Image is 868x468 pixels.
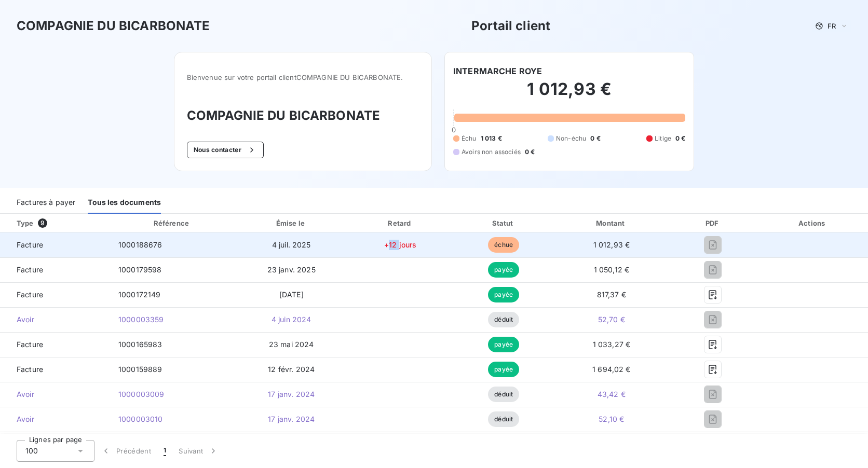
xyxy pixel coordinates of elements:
[154,219,189,227] div: Référence
[599,415,624,423] span: 52,10 €
[187,106,419,125] h3: COMPAGNIE DU BICARBONATE
[593,240,630,249] span: 1 012,93 €
[88,192,161,214] div: Tous les documents
[187,142,264,158] button: Nous contacter
[488,237,519,253] span: échue
[453,79,685,110] h2: 1 012,93 €
[8,265,102,275] span: Facture
[828,22,836,30] span: FR
[94,440,157,462] button: Précédent
[759,218,866,228] div: Actions
[8,290,102,300] span: Facture
[488,312,519,327] span: déduit
[118,240,162,249] span: 1000188676
[118,390,165,398] span: 1000003009
[8,364,102,375] span: Facture
[118,315,164,324] span: 1000003359
[8,389,102,400] span: Avoir
[272,240,311,249] span: 4 juil. 2025
[172,440,225,462] button: Suivant
[488,287,519,302] span: payée
[597,290,626,299] span: 817,37 €
[118,415,163,423] span: 1000003010
[655,134,671,143] span: Litige
[164,446,166,456] span: 1
[187,73,419,81] span: Bienvenue sur votre portail client COMPAGNIE DU BICARBONATE .
[350,218,451,228] div: Retard
[670,218,755,228] div: PDF
[268,365,315,374] span: 12 févr. 2024
[593,340,631,349] span: 1 033,27 €
[8,339,102,350] span: Facture
[462,147,521,157] span: Avoirs non associés
[157,440,172,462] button: 1
[594,265,630,274] span: 1 050,12 €
[471,17,550,35] h3: Portail client
[488,387,519,402] span: déduit
[592,365,631,374] span: 1 694,02 €
[453,65,542,77] h6: INTERMARCHE ROYE
[384,240,416,249] span: +12 jours
[462,134,477,143] span: Échu
[488,337,519,352] span: payée
[8,314,102,325] span: Avoir
[598,315,625,324] span: 52,70 €
[118,290,161,299] span: 1000172149
[10,218,108,228] div: Type
[25,446,38,456] span: 100
[598,390,626,398] span: 43,42 €
[272,315,311,324] span: 4 juin 2024
[452,126,456,134] span: 0
[279,290,304,299] span: [DATE]
[268,390,315,398] span: 17 janv. 2024
[118,265,162,274] span: 1000179598
[269,340,314,349] span: 23 mai 2024
[38,218,47,228] span: 9
[17,17,210,35] h3: COMPAGNIE DU BICARBONATE
[237,218,346,228] div: Émise le
[267,265,316,274] span: 23 janv. 2025
[481,134,502,143] span: 1 013 €
[525,147,535,157] span: 0 €
[17,192,75,214] div: Factures à payer
[488,362,519,377] span: payée
[557,218,666,228] div: Montant
[675,134,685,143] span: 0 €
[118,340,162,349] span: 1000165983
[488,411,519,427] span: déduit
[8,414,102,424] span: Avoir
[488,262,519,278] span: payée
[590,134,600,143] span: 0 €
[455,218,553,228] div: Statut
[268,415,315,423] span: 17 janv. 2024
[556,134,586,143] span: Non-échu
[8,240,102,250] span: Facture
[118,365,162,374] span: 1000159889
